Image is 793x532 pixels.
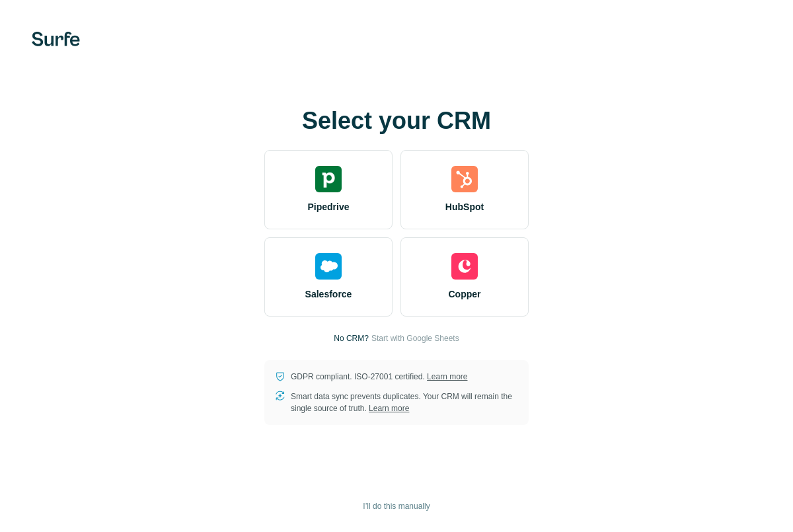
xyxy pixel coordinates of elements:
span: Salesforce [305,287,352,301]
p: GDPR compliant. ISO-27001 certified. [291,371,467,383]
span: Pipedrive [307,200,349,213]
span: Copper [449,287,481,301]
span: I’ll do this manually [363,500,430,512]
p: Smart data sync prevents duplicates. Your CRM will remain the single source of truth. [291,391,518,414]
img: pipedrive's logo [315,166,342,192]
img: copper's logo [451,253,478,280]
span: HubSpot [445,200,484,213]
button: Start with Google Sheets [371,332,459,344]
img: hubspot's logo [451,166,478,192]
img: salesforce's logo [315,253,342,280]
img: Surfe's logo [32,32,80,46]
p: No CRM? [334,332,369,344]
a: Learn more [369,404,409,413]
h1: Select your CRM [264,108,529,134]
button: I’ll do this manually [354,496,439,516]
a: Learn more [427,372,467,381]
